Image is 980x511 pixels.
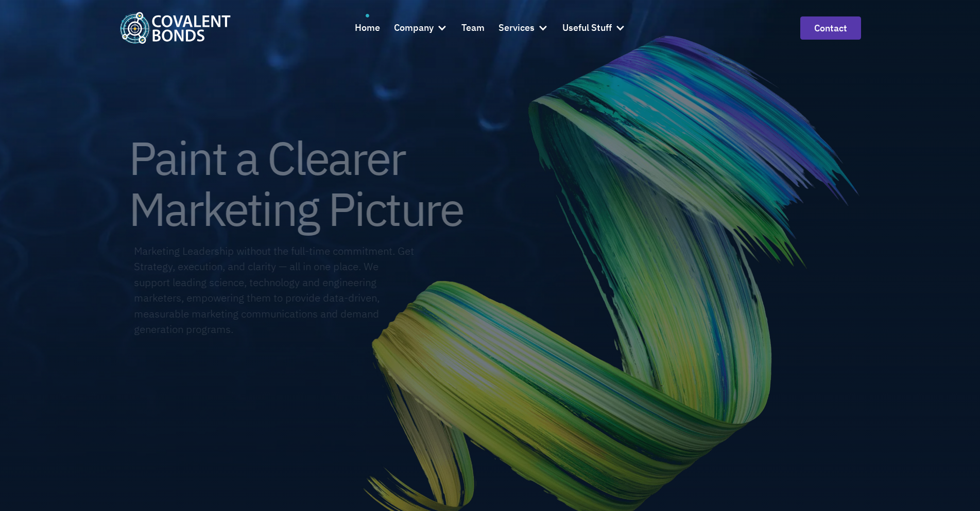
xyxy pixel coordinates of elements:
div: Services [498,14,548,42]
a: Team [461,14,485,42]
a: contact [800,16,861,40]
img: Covalent Bonds White / Teal Logo [119,12,231,43]
div: Services [498,21,535,36]
div: Useful Stuff [562,21,612,36]
a: Home [355,14,380,42]
div: Home [355,21,380,36]
div: Company [394,14,448,42]
div: Team [461,21,485,36]
h1: Paint a Clearer Marketing Picture [128,132,463,234]
div: Marketing Leadership without the full-time commitment. Get Strategy, execution, and clarity — all... [134,243,416,337]
a: home [119,12,231,43]
div: Useful Stuff [562,14,626,42]
div: Company [394,21,434,36]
